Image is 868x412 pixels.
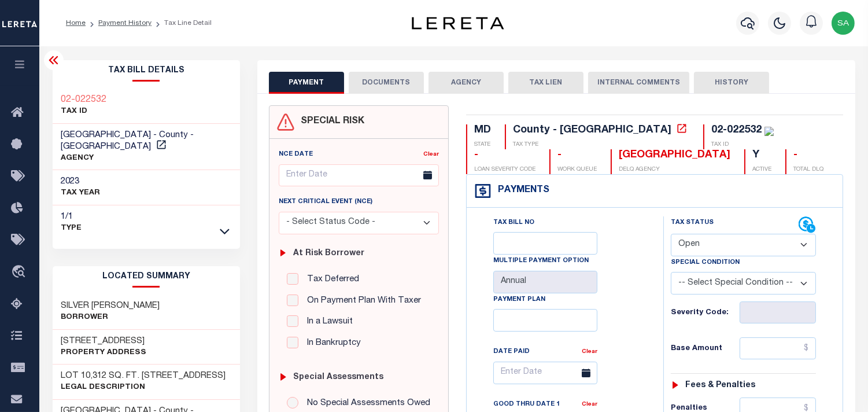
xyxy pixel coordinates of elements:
[61,312,160,323] p: Borrower
[11,265,29,280] i: travel_explore
[474,141,491,149] p: STATE
[492,185,549,196] h4: Payments
[671,218,714,228] label: Tax Status
[752,165,771,174] p: ACTIVE
[671,308,740,318] h6: Severity Code:
[98,20,152,27] a: Payment History
[301,397,430,410] label: No Special Assessments Owed
[429,72,504,94] button: AGENCY
[740,337,816,359] input: $
[764,127,774,136] img: check-icon-green.svg
[301,315,353,329] label: In a Lawsuit
[61,176,101,187] h3: 2023
[269,72,344,94] button: PAYMENT
[588,72,689,94] button: INTERNAL COMMENTS
[295,116,364,127] h4: SPECIAL RISK
[832,12,855,35] img: svg+xml;base64,PHN2ZyB4bWxucz0iaHR0cDovL3d3dy53My5vcmcvMjAwMC9zdmciIHBvaW50ZXItZXZlbnRzPSJub25lIi...
[793,149,823,162] div: -
[61,223,82,234] p: Type
[301,295,421,308] label: On Payment Plan With Taxer
[61,106,107,117] p: TAX ID
[293,373,383,382] h6: Special Assessments
[152,18,212,28] li: Tax Line Detail
[349,72,424,94] button: DOCUMENTS
[493,256,589,266] label: Multiple Payment Option
[474,165,535,174] p: LOAN SEVERITY CODE
[711,125,762,135] div: 02-022532
[685,381,755,391] h6: Fees & Penalties
[412,17,504,30] img: logo-dark.svg
[61,347,147,359] p: Property Address
[61,370,226,382] h3: LOT 10,312 SQ. FT. [STREET_ADDRESS]
[61,187,101,199] p: TAX YEAR
[61,382,226,393] p: Legal Description
[61,211,82,223] h3: 1/1
[474,124,491,137] div: MD
[619,149,730,162] div: [GEOGRAPHIC_DATA]
[279,164,439,187] input: Enter Date
[301,273,359,286] label: Tax Deferred
[53,60,241,82] h2: Tax Bill Details
[493,362,597,384] input: Enter Date
[66,20,86,27] a: Home
[671,344,740,354] h6: Base Amount
[293,249,364,259] h6: At Risk Borrower
[557,165,597,174] p: WORK QUEUE
[53,266,241,288] h2: LOCATED SUMMARY
[61,336,147,347] h3: [STREET_ADDRESS]
[513,141,689,149] p: TAX TYPE
[493,400,560,410] label: Good Thru Date 1
[513,125,671,135] div: County - [GEOGRAPHIC_DATA]
[61,153,232,164] p: AGENCY
[61,131,194,151] span: [GEOGRAPHIC_DATA] - County - [GEOGRAPHIC_DATA]
[508,72,583,94] button: TAX LIEN
[61,300,160,312] h3: SILVER [PERSON_NAME]
[423,152,439,157] a: Clear
[694,72,769,94] button: HISTORY
[474,149,535,162] div: -
[671,258,740,268] label: Special Condition
[493,218,534,228] label: Tax Bill No
[582,402,597,407] a: Clear
[493,295,545,305] label: Payment Plan
[557,149,597,162] div: -
[711,141,774,149] p: TAX ID
[279,197,372,207] label: Next Critical Event (NCE)
[61,94,107,106] a: 02-022532
[301,337,361,350] label: In Bankruptcy
[493,347,530,357] label: Date Paid
[793,165,823,174] p: TOTAL DLQ
[582,349,597,355] a: Clear
[619,165,730,174] p: DELQ AGENCY
[752,149,771,162] div: Y
[279,150,313,160] label: NCE Date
